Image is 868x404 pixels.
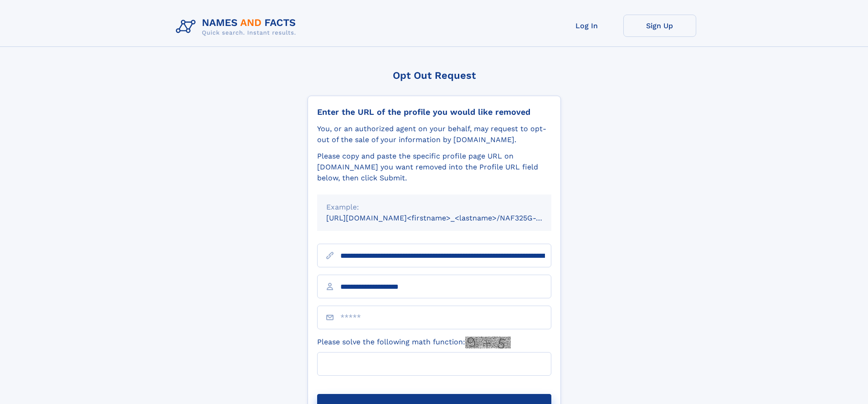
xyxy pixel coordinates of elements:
[317,151,551,184] div: Please copy and paste the specific profile page URL on [DOMAIN_NAME] you want removed into the Pr...
[326,202,542,213] div: Example:
[317,123,551,145] div: You, or an authorized agent on your behalf, may request to opt-out of the sale of your informatio...
[172,15,303,39] img: Logo Names and Facts
[308,70,561,81] div: Opt Out Request
[317,107,551,117] div: Enter the URL of the profile you would like removed
[326,214,569,222] small: [URL][DOMAIN_NAME]<firstname>_<lastname>/NAF325G-xxxxxxxx
[550,15,623,37] a: Log In
[623,15,696,37] a: Sign Up
[317,337,511,348] label: Please solve the following math function:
